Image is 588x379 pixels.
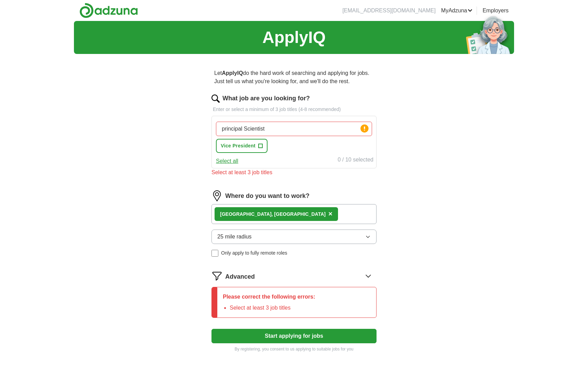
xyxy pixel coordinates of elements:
li: [EMAIL_ADDRESS][DOMAIN_NAME] [342,7,436,15]
p: By registering, you consent to us applying to suitable jobs for you [211,346,377,352]
a: Employers [482,7,509,15]
button: Start applying for jobs [211,329,377,343]
span: Vice President [221,142,255,149]
img: filter [211,270,222,281]
button: Vice President [216,139,268,153]
p: Enter or select a minimum of 3 job titles (4-8 recommended) [211,106,377,113]
span: Only apply to fully remote roles [221,249,287,257]
h1: ApplyIQ [262,25,326,50]
strong: ApplyIQ [222,70,243,76]
button: Select all [216,157,238,165]
img: location.png [211,190,222,201]
button: × [328,209,333,219]
label: Where do you want to work? [225,191,309,201]
span: × [328,210,333,218]
div: Select at least 3 job titles [211,168,377,177]
li: Select at least 3 job titles [230,304,315,312]
input: Only apply to fully remote roles [211,250,218,257]
button: 25 mile radius [211,230,377,244]
input: Type a job title and press enter [216,122,372,136]
p: Please correct the following errors: [223,293,315,301]
div: , [GEOGRAPHIC_DATA] [220,211,326,218]
span: 25 mile radius [217,233,252,241]
img: Adzuna logo [79,3,138,18]
a: MyAdzuna [441,7,473,15]
div: 0 / 10 selected [338,156,373,165]
span: Advanced [225,272,255,281]
label: What job are you looking for? [222,94,310,103]
p: Let do the hard work of searching and applying for jobs. Just tell us what you're looking for, an... [211,66,377,88]
strong: [GEOGRAPHIC_DATA] [220,211,272,217]
img: search.png [211,94,220,103]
